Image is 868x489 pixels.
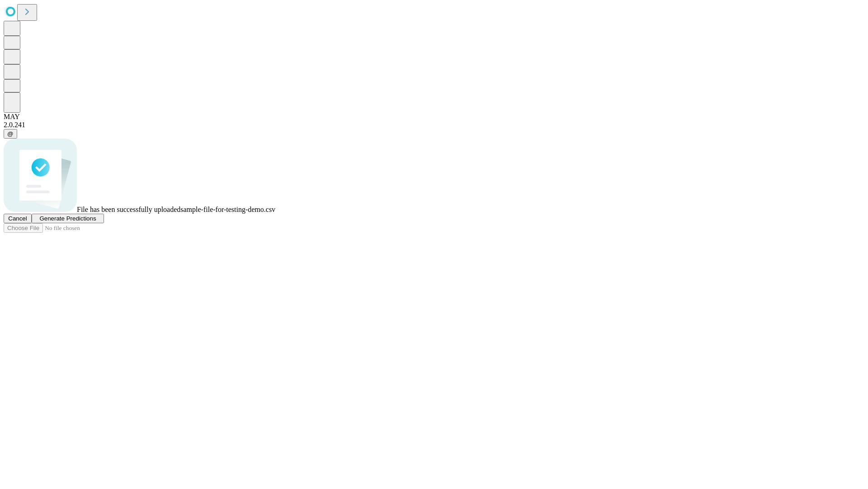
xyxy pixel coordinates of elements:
div: MAY [4,113,864,121]
span: Cancel [8,215,27,222]
span: @ [7,130,14,137]
span: sample-file-for-testing-demo.csv [180,206,275,213]
div: 2.0.241 [4,121,864,129]
span: Generate Predictions [39,215,96,222]
span: File has been successfully uploaded [77,206,180,213]
button: @ [4,129,17,139]
button: Generate Predictions [32,214,104,223]
button: Cancel [4,214,32,223]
